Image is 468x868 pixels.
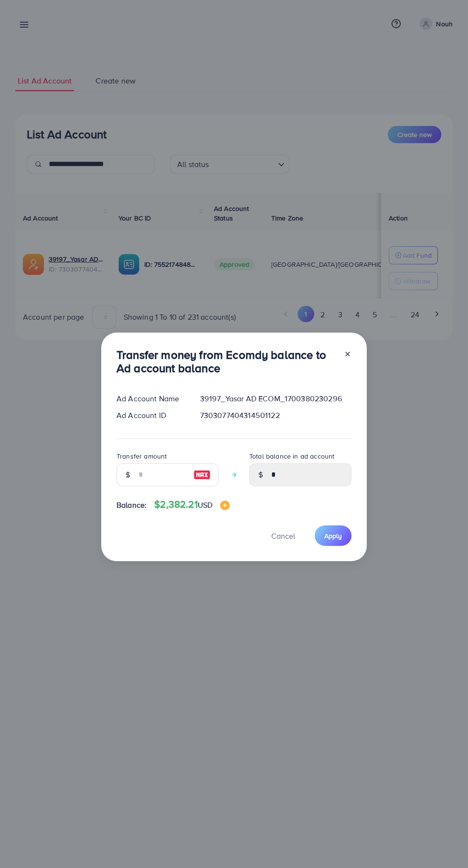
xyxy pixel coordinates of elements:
[324,531,342,541] span: Apply
[193,469,211,481] img: image
[427,825,461,861] iframe: Chat
[192,410,359,421] div: 7303077404314501122
[154,499,230,511] h4: $2,382.21
[259,525,307,546] button: Cancel
[220,501,230,510] img: image
[117,451,167,461] label: Transfer amount
[249,451,334,461] label: Total balance in ad account
[192,393,359,404] div: 39197_Yasar AD ECOM_1700380230296
[117,500,147,511] span: Balance:
[198,500,213,510] span: USD
[109,393,192,404] div: Ad Account Name
[109,410,192,421] div: Ad Account ID
[117,348,336,376] h3: Transfer money from Ecomdy balance to Ad account balance
[271,531,295,541] span: Cancel
[315,525,351,546] button: Apply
